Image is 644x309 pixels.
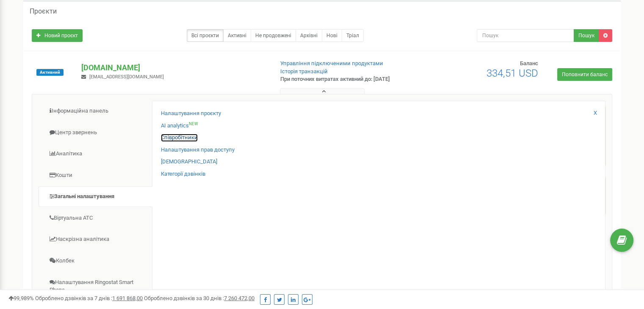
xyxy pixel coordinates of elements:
a: Віртуальна АТС [39,208,152,229]
a: Категорії дзвінків [161,170,205,178]
span: [EMAIL_ADDRESS][DOMAIN_NAME] [89,74,164,80]
a: Новий проєкт [32,29,83,42]
a: Нові [322,29,342,42]
a: Аналiтика [39,143,152,164]
p: [DOMAIN_NAME] [81,62,266,73]
button: Пошук [574,29,599,42]
a: Не продовжені [251,29,296,42]
span: Активний [36,69,64,76]
a: Колбек [39,251,152,271]
span: Оброблено дзвінків за 7 днів : [35,295,143,301]
a: Всі проєкти [187,29,224,42]
span: Баланс [520,60,538,66]
p: При поточних витратах активний до: [DATE] [280,75,416,83]
a: AI analyticsNEW [161,122,198,130]
sup: NEW [189,121,198,126]
a: Архівні [296,29,322,42]
a: [DEMOGRAPHIC_DATA] [161,158,217,166]
span: Оброблено дзвінків за 30 днів : [144,295,254,301]
a: Налаштування Ringostat Smart Phone [39,272,152,301]
u: 7 260 472,00 [224,295,254,301]
a: Загальні налаштування [39,186,152,207]
a: Управління підключеними продуктами [280,60,383,66]
a: Кошти [39,165,152,186]
a: Налаштування проєкту [161,110,221,118]
a: Налаштування прав доступу [161,146,235,154]
a: Історія транзакцій [280,68,328,74]
h5: Проєкти [30,8,57,15]
a: Поповнити баланс [557,68,612,81]
input: Пошук [477,29,574,42]
a: Активні [223,29,251,42]
a: X [594,109,597,117]
u: 1 691 868,00 [112,295,143,301]
span: 334,51 USD [486,67,538,79]
a: Наскрізна аналітика [39,229,152,250]
a: Центр звернень [39,122,152,143]
a: Тріал [342,29,364,42]
a: Співробітники [161,134,198,142]
span: 99,989% [8,295,34,301]
a: Інформаційна панель [39,101,152,121]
